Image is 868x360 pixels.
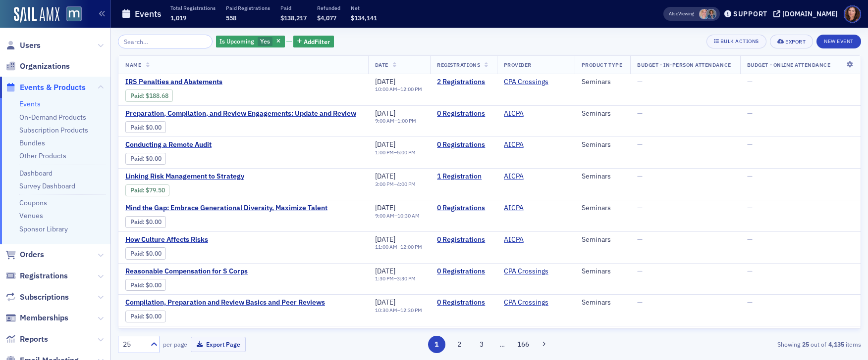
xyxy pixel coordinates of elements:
span: Profile [844,5,861,23]
span: Organizations [20,61,70,72]
div: Seminars [582,140,624,149]
a: Preparation, Compilation, and Review Engagements: Update and Review [125,109,356,118]
span: $0.00 [146,250,162,257]
span: [DATE] [375,140,395,149]
div: Seminars [582,172,624,181]
span: — [637,77,643,86]
span: Is Upcoming [219,37,254,45]
div: Paid: 0 - $0 [125,247,166,259]
time: 5:00 PM [397,149,416,156]
time: 12:30 PM [400,307,422,314]
span: Viewing [669,10,694,17]
button: 2 [450,336,468,353]
label: per page [163,340,187,349]
div: – [375,149,416,156]
a: 0 Registrations [437,298,490,307]
time: 10:00 AM [375,86,397,92]
a: Conducting a Remote Audit [125,140,292,149]
span: Users [20,40,41,51]
a: CPA Crossings [504,78,548,87]
time: 1:30 PM [375,275,394,282]
span: Mind the Gap: Embrace Generational Diversity, Maximize Talent [125,204,327,213]
a: On-Demand Products [19,113,86,122]
strong: 4,135 [826,340,846,349]
p: Refunded [317,4,340,11]
span: — [747,235,753,244]
span: $4,077 [317,14,336,22]
span: — [637,298,643,307]
span: [DATE] [375,267,395,275]
a: Paid [130,281,143,289]
div: Showing out of items [620,340,861,349]
div: Paid: 0 - $0 [125,216,166,228]
span: : [130,155,146,162]
div: Seminars [582,109,624,118]
span: — [747,172,753,180]
a: Compilation, Preparation and Review Basics and Peer Reviews [125,298,325,307]
div: Bulk Actions [720,39,759,44]
a: 0 Registrations [437,109,490,118]
span: : [130,218,146,225]
a: Linking Risk Management to Strategy [125,172,292,181]
div: Paid: 3 - $18868 [125,90,173,101]
button: AddFilter [293,36,334,48]
a: IRS Penalties and Abatements [125,78,292,87]
div: – [375,118,416,124]
span: $138,217 [280,14,307,22]
span: — [747,77,753,86]
div: Paid: 1 - $7950 [125,184,169,196]
a: 2 Registrations [437,78,490,87]
a: AICPA [504,109,524,118]
time: 1:00 PM [397,117,416,124]
a: Organizations [5,61,70,72]
time: 1:00 PM [375,149,394,156]
div: Seminars [582,298,624,307]
div: – [375,244,422,250]
a: Registrations [5,270,68,281]
a: CPA Crossings [504,267,548,276]
a: AICPA [504,172,524,181]
button: New Event [816,35,861,48]
span: — [637,235,643,244]
time: 12:00 PM [400,243,422,250]
div: Paid: 1 - $0 [125,279,166,291]
div: Also [669,10,678,17]
div: Export [785,39,806,45]
span: Add Filter [304,37,330,46]
img: SailAMX [14,7,59,23]
a: Dashboard [19,169,53,178]
span: : [130,186,146,194]
a: AICPA [504,204,524,213]
span: Budget - In-Person Attendance [637,61,731,68]
span: Yes [260,37,270,45]
div: Paid: 0 - $0 [125,121,166,133]
span: … [495,340,509,349]
div: Paid: 0 - $0 [125,153,166,165]
span: : [130,313,146,320]
span: Registrations [437,61,480,68]
a: 0 Registrations [437,235,490,244]
button: 3 [473,336,490,353]
span: AICPA [504,204,566,213]
a: Paid [130,155,143,162]
span: [DATE] [375,172,395,180]
span: — [637,109,643,118]
span: — [747,109,753,118]
span: $0.00 [146,281,162,289]
input: Search… [118,35,213,48]
div: Yes [216,36,285,48]
div: Seminars [582,204,624,213]
span: $188.68 [146,92,168,99]
a: Orders [5,249,44,260]
a: Paid [130,218,143,225]
time: 3:00 PM [375,180,394,187]
span: Provider [504,61,532,68]
span: : [130,92,146,99]
div: – [375,213,420,219]
span: 558 [226,14,236,22]
a: 0 Registrations [437,267,490,276]
span: [DATE] [375,298,395,307]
